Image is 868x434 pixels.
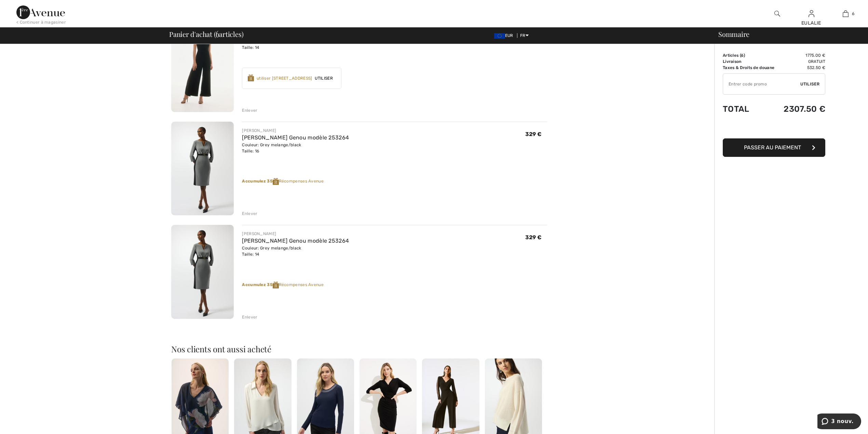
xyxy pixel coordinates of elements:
[494,33,505,39] img: Euro
[171,345,547,353] h2: Nos clients ont aussi acheté
[242,282,279,287] strong: Accumulez 35
[809,10,814,17] a: Se connecter
[312,75,335,81] span: Utiliser
[723,97,779,121] td: Total
[242,314,257,320] div: Enlever
[723,52,779,58] td: Articles ( )
[242,134,349,141] a: [PERSON_NAME] Genou modèle 253264
[852,11,854,17] span: 6
[525,131,542,137] span: 329 €
[744,144,801,151] span: Passer au paiement
[242,231,349,237] div: [PERSON_NAME]
[242,238,349,244] a: [PERSON_NAME] Genou modèle 253264
[242,245,349,257] div: Couleur: Grey melange/black Taille: 14
[779,97,825,121] td: 2307.50 €
[774,10,780,18] img: recherche
[723,58,779,65] td: Livraison
[171,122,234,216] img: Robe Fourreau Genou modèle 253264
[242,142,349,154] div: Couleur: Grey melange/black Taille: 16
[169,31,243,38] span: Panier d'achat ( articles)
[779,52,825,58] td: 1775.00 €
[273,178,279,185] img: Reward-Logo.svg
[242,211,257,217] div: Enlever
[723,121,825,136] iframe: PayPal
[171,18,234,112] img: Combinaison Sans Manches modèle 251748
[723,65,779,71] td: Taxes & Droits de douane
[520,33,529,38] span: FR
[525,234,542,241] span: 329 €
[242,282,547,288] div: Récompenses Avenue
[242,127,349,134] div: [PERSON_NAME]
[257,75,312,81] div: utiliser [STREET_ADDRESS]
[494,33,516,38] span: EUR
[242,38,357,51] div: Couleur: Noir Taille: 14
[216,29,219,38] span: 6
[16,5,65,19] img: 1ère Avenue
[779,65,825,71] td: 532.50 €
[242,179,279,184] strong: Accumulez 35
[829,10,862,18] a: 6
[723,74,800,94] input: Code promo
[779,58,825,65] td: Gratuit
[795,19,828,27] div: EULALIE
[273,282,279,288] img: Reward-Logo.svg
[248,74,254,81] img: Reward-Logo.svg
[16,19,66,25] div: < Continuer à magasiner
[741,53,744,58] span: 6
[723,138,825,157] button: Passer au paiement
[817,413,861,431] iframe: Ouvre un widget dans lequel vous pouvez chatter avec l’un de nos agents
[242,107,257,113] div: Enlever
[171,225,234,319] img: Robe Fourreau Genou modèle 253264
[710,31,864,38] div: Sommaire
[800,81,819,87] span: Utiliser
[843,10,849,18] img: Mon panier
[809,10,814,18] img: Mes infos
[242,178,547,185] div: Récompenses Avenue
